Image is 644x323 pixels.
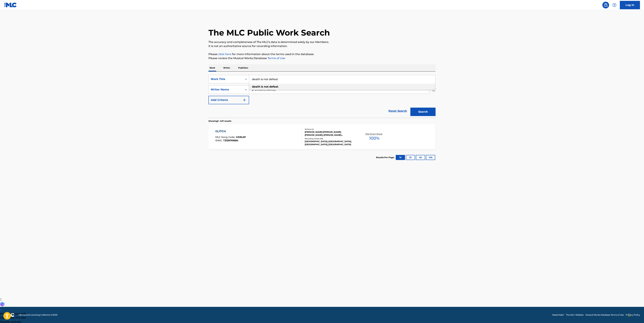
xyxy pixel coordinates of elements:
[410,108,436,116] button: Search
[387,107,409,115] a: Reset Search
[416,155,425,160] button: 50
[305,137,355,140] div: Recording Artists ( 39 )
[264,85,269,88] strong: not
[208,28,330,38] h1: The MLC Public Work Search
[215,136,236,139] span: MLC Song Code :
[406,155,415,160] button: 25
[396,155,405,160] button: 10
[611,2,618,8] div: Help
[369,135,379,141] span: 100 %
[208,56,436,60] p: Please review the Musical Works Database
[305,131,355,137] div: [PERSON_NAME] [PERSON_NAME], [PERSON_NAME], [PERSON_NAME] [PERSON_NAME]
[252,85,260,88] strong: death
[269,85,278,88] strong: defeat
[365,133,383,135] p: Total Known Shares:
[242,98,246,102] img: 9d2ae6d4665cec9f34b9.svg
[305,128,355,131] div: Writers ( 4 )
[627,307,644,323] iframe: Chat Widget
[223,139,238,142] span: T3129761684
[604,3,608,7] img: search
[208,96,249,104] button: Add Criteria
[628,310,630,320] div: Drag
[222,64,231,71] p: Writer
[426,155,435,160] button: 100
[208,40,436,44] p: The accuracy and completeness of The MLC's data is determined solely by our Members.
[612,3,616,7] img: help
[208,75,436,118] form: Search Form
[602,2,609,8] a: Public Search
[236,136,246,139] span: GD9LKF
[215,139,223,142] span: ISWC :
[208,124,436,150] a: GLITCHMLC Song Code:GD9LKFISWC:T3129761684Writers (4)[PERSON_NAME] [PERSON_NAME], [PERSON_NAME], ...
[211,77,241,81] div: Work Title
[208,52,436,56] p: Please for more information about the terms used in the database.
[267,57,285,60] a: Terms of Use
[211,88,241,92] div: Writer Name
[218,53,231,56] a: click here
[4,3,17,7] img: MLC Logo
[237,64,249,71] p: Publisher
[261,85,263,88] strong: is
[376,156,395,159] p: Results Per Page:
[305,140,355,146] div: [GEOGRAPHIC_DATA], [GEOGRAPHIC_DATA], [GEOGRAPHIC_DATA], [GEOGRAPHIC_DATA]
[215,129,246,133] div: GLITCH
[208,44,436,48] p: It is not an authoritative source for recording information.
[620,1,640,9] a: Log In
[208,120,231,123] p: Showing 1 - 1 of 1 results
[208,64,216,71] p: Work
